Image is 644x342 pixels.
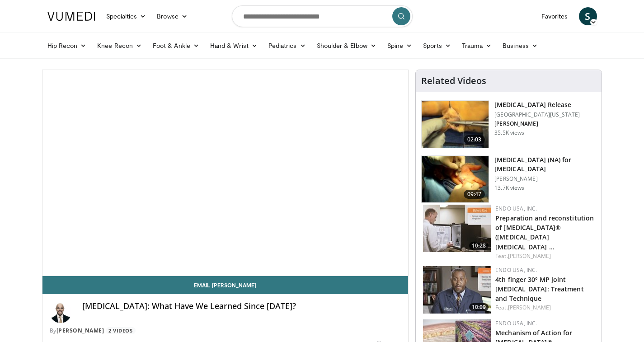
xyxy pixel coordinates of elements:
[232,5,413,27] input: Search topics, interventions
[42,70,409,276] video-js: Video Player
[106,327,136,335] a: 2 Videos
[263,37,311,55] a: Pediatrics
[495,205,537,212] a: Endo USA, Inc.
[494,111,580,118] p: [GEOGRAPHIC_DATA][US_STATE]
[495,252,594,260] div: Feat.
[456,37,498,55] a: Trauma
[92,37,147,55] a: Knee Recon
[101,7,152,25] a: Specialties
[42,37,92,55] a: Hip Recon
[495,304,594,312] div: Feat.
[382,37,418,55] a: Spine
[469,303,489,311] span: 10:09
[494,120,580,127] p: [PERSON_NAME]
[422,156,489,203] img: atik_3.png.150x105_q85_crop-smart_upscale.jpg
[494,100,580,109] h3: [MEDICAL_DATA] Release
[423,266,491,314] a: 10:09
[421,100,596,148] a: 02:03 [MEDICAL_DATA] Release [GEOGRAPHIC_DATA][US_STATE] [PERSON_NAME] 35.5K views
[508,252,551,260] a: [PERSON_NAME]
[50,327,401,335] div: By
[495,319,537,327] a: Endo USA, Inc.
[418,37,456,55] a: Sports
[151,7,193,25] a: Browse
[469,242,489,250] span: 10:28
[50,301,71,323] img: Avatar
[147,37,205,55] a: Foot & Ankle
[56,327,104,334] a: [PERSON_NAME]
[497,37,543,55] a: Business
[464,190,485,199] span: 09:47
[536,7,573,25] a: Favorites
[205,37,263,55] a: Hand & Wrist
[495,266,537,274] a: Endo USA, Inc.
[423,205,491,252] a: 10:28
[494,175,596,183] p: [PERSON_NAME]
[421,75,486,86] h4: Related Videos
[421,155,596,203] a: 09:47 [MEDICAL_DATA] (NA) for [MEDICAL_DATA] [PERSON_NAME] 13.7K views
[42,276,409,294] a: Email [PERSON_NAME]
[495,214,594,251] a: Preparation and reconstitution of [MEDICAL_DATA]® ([MEDICAL_DATA] [MEDICAL_DATA] …
[423,205,491,252] img: ab89541e-13d0-49f0-812b-38e61ef681fd.150x105_q85_crop-smart_upscale.jpg
[494,129,524,136] p: 35.5K views
[82,301,401,311] h4: [MEDICAL_DATA]: What Have We Learned Since [DATE]?
[423,266,491,314] img: 8065f212-d011-4f4d-b273-cea272d03683.150x105_q85_crop-smart_upscale.jpg
[311,37,382,55] a: Shoulder & Elbow
[579,7,597,25] a: S
[495,275,584,303] a: 4th finger 30º MP joint [MEDICAL_DATA]: Treatment and Technique
[47,12,95,21] img: VuMedi Logo
[464,135,485,144] span: 02:03
[494,184,524,192] p: 13.7K views
[494,155,596,173] h3: [MEDICAL_DATA] (NA) for [MEDICAL_DATA]
[422,101,489,148] img: 38790_0000_3.png.150x105_q85_crop-smart_upscale.jpg
[508,304,551,311] a: [PERSON_NAME]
